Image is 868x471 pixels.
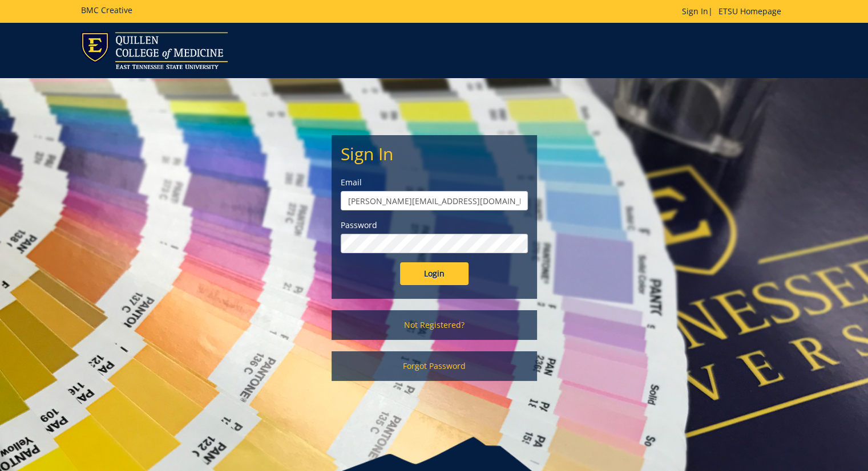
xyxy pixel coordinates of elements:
p: | [682,6,787,17]
h2: Sign In [341,144,528,163]
a: ETSU Homepage [713,6,787,17]
label: Email [341,177,528,188]
h5: BMC Creative [81,6,132,14]
label: Password [341,220,528,231]
img: ETSU logo [81,32,228,69]
a: Not Registered? [332,310,537,340]
input: Login [400,262,469,285]
a: Sign In [682,6,708,17]
a: Forgot Password [332,351,537,381]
